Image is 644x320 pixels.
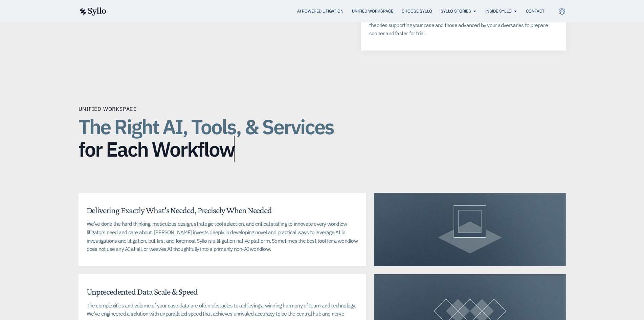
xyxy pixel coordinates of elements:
a: Contact [526,8,545,14]
span: The Right AI, Tools, & Services [79,113,334,140]
p: We’ve done the hard thinking, meticulous design, strategic tool selection, and critical staffing ... [87,220,358,253]
a: Choose Syllo [402,8,432,14]
a: Inside Syllo [485,8,512,14]
h4: Unprecedented Data Scale & Speed [87,286,198,297]
a: Syllo Stories [441,8,471,14]
div: Unified Workspace [79,105,137,113]
a: Unified Workspace [352,8,393,14]
div: Menu Toggle [120,8,545,15]
span: for Each Workflow [79,138,235,160]
h4: Delivering Exactly What's Needed, Precisely When Needed [87,205,272,216]
nav: Menu [120,8,545,15]
img: syllo [79,7,106,16]
a: AI Powered Litigation [297,8,343,14]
